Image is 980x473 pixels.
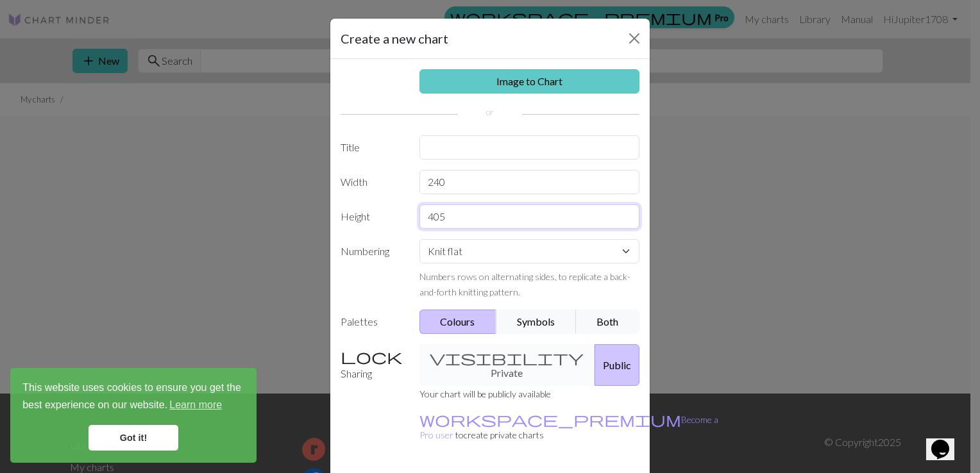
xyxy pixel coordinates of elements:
label: Palettes [333,310,412,334]
label: Width [333,170,412,194]
small: Numbers rows on alternating sides, to replicate a back-and-forth knitting pattern. [419,271,630,297]
a: Image to Chart [419,69,640,94]
button: Symbols [496,310,577,334]
h5: Create a new chart [341,29,448,48]
button: Close [624,28,645,49]
button: Colours [419,310,497,334]
a: learn more about cookies [167,395,224,415]
label: Numbering [333,239,412,299]
label: Height [333,204,412,229]
button: Both [576,310,640,334]
a: Become a Pro user [419,414,718,440]
span: workspace_premium [419,410,681,428]
a: dismiss cookie message [89,425,178,451]
div: cookieconsent [10,368,257,463]
label: Title [333,135,412,160]
span: This website uses cookies to ensure you get the best experience on our website. [22,380,244,415]
label: Sharing [333,344,412,386]
small: to create private charts [419,414,718,440]
small: Your chart will be publicly available [419,388,551,399]
iframe: chat widget [926,422,967,460]
button: Public [595,344,639,386]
